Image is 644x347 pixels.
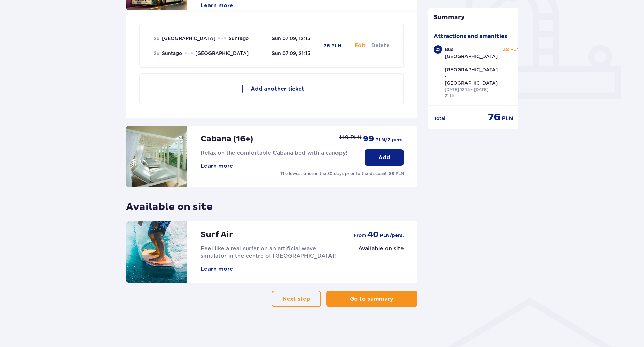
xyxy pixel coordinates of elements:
[380,232,404,239] p: PLN /pers.
[365,149,404,166] button: Add
[280,171,404,177] p: The lowest price in the 30 days prior to the discount: 99 PLN
[358,245,404,252] p: Available on site
[428,13,519,22] p: Summary
[488,111,501,124] p: 76
[201,134,253,144] p: Cabana (16+)
[378,154,390,161] p: Add
[201,2,233,9] button: Learn more
[375,137,404,143] p: PLN /2 pers.
[434,115,447,122] p: Total :
[445,46,498,86] p: Bus: [GEOGRAPHIC_DATA] - [GEOGRAPHIC_DATA] - [GEOGRAPHIC_DATA]
[503,46,520,53] p: 38 PLN
[201,245,336,259] span: Feel like a real surfer on an artificial wave simulator in the centre of [GEOGRAPHIC_DATA]!
[272,50,310,57] p: Sun 07.09, 21:15
[201,230,233,240] p: Surf Air
[434,33,507,40] p: Attractions and amenities
[154,35,159,42] p: 2 x
[367,230,379,240] p: 40
[126,126,187,187] img: attraction
[154,50,159,57] p: 2 x
[339,134,362,141] p: 149 PLN
[162,35,215,42] span: [GEOGRAPHIC_DATA]
[272,35,310,42] p: Sun 07.09, 12:15
[126,195,213,213] p: Available on site
[139,73,404,104] button: Add another ticket
[272,291,321,307] button: Next step
[434,45,442,54] div: 2 x
[185,52,193,54] img: dots
[324,43,341,49] p: 76 PLN
[126,221,187,283] img: attraction
[251,85,304,93] p: Add another ticket
[218,37,226,39] img: dots
[355,42,366,49] button: Edit
[201,162,233,170] button: Learn more
[371,42,390,49] button: Delete
[326,291,417,307] button: Go to summary
[354,232,366,239] p: from
[195,50,249,57] span: [GEOGRAPHIC_DATA]
[350,295,393,303] p: Go to summary
[229,35,249,42] span: Suntago
[162,50,182,57] span: Suntago
[201,150,347,156] span: Relax on the comfortable Cabana bed with a canopy!
[363,134,374,144] p: 99
[502,115,513,123] p: PLN
[283,295,310,303] p: Next step
[201,265,233,273] button: Learn more
[445,86,498,99] p: [DATE] 12:15 - [DATE] 21:15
